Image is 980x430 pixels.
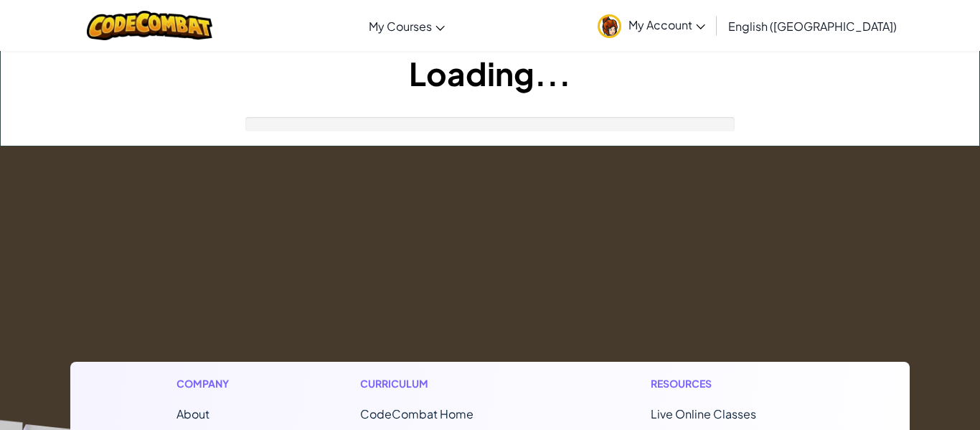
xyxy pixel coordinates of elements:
span: My Account [628,17,705,32]
a: About [176,406,209,421]
h1: Company [176,376,243,391]
img: CodeCombat logo [87,11,212,40]
span: English ([GEOGRAPHIC_DATA]) [728,19,897,34]
a: Live Online Classes [651,406,756,421]
a: My Courses [362,6,452,45]
span: CodeCombat Home [360,406,473,421]
h1: Curriculum [360,376,534,391]
a: English ([GEOGRAPHIC_DATA]) [721,6,904,45]
img: avatar [598,14,621,38]
h1: Resources [651,376,804,391]
span: My Courses [369,19,432,34]
h1: Loading... [1,51,979,95]
a: My Account [590,3,712,48]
